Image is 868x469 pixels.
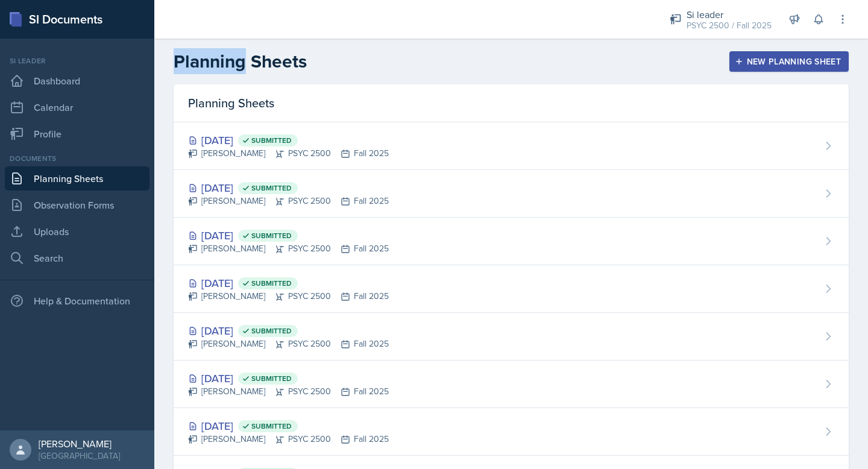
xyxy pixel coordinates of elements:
[251,326,292,336] span: Submitted
[5,55,149,66] div: Si leader
[174,218,849,265] a: [DATE] Submitted [PERSON_NAME]PSYC 2500Fall 2025
[251,421,292,431] span: Submitted
[174,51,307,72] h2: Planning Sheets
[188,338,389,350] div: [PERSON_NAME] PSYC 2500 Fall 2025
[174,313,849,360] a: [DATE] Submitted [PERSON_NAME]PSYC 2500Fall 2025
[188,323,389,339] div: [DATE]
[5,289,149,313] div: Help & Documentation
[5,95,149,119] a: Calendar
[188,418,389,434] div: [DATE]
[188,433,389,445] div: [PERSON_NAME] PSYC 2500 Fall 2025
[188,275,389,291] div: [DATE]
[251,374,292,383] span: Submitted
[39,450,120,462] div: [GEOGRAPHIC_DATA]
[174,170,849,218] a: [DATE] Submitted [PERSON_NAME]PSYC 2500Fall 2025
[687,7,772,22] div: Si leader
[5,246,149,270] a: Search
[174,122,849,170] a: [DATE] Submitted [PERSON_NAME]PSYC 2500Fall 2025
[5,166,149,190] a: Planning Sheets
[729,51,849,72] button: New Planning Sheet
[188,290,389,303] div: [PERSON_NAME] PSYC 2500 Fall 2025
[188,147,389,160] div: [PERSON_NAME] PSYC 2500 Fall 2025
[737,57,841,66] div: New Planning Sheet
[188,195,389,207] div: [PERSON_NAME] PSYC 2500 Fall 2025
[5,69,149,93] a: Dashboard
[174,360,849,408] a: [DATE] Submitted [PERSON_NAME]PSYC 2500Fall 2025
[188,180,389,196] div: [DATE]
[251,231,292,241] span: Submitted
[174,84,849,122] div: Planning Sheets
[251,279,292,288] span: Submitted
[188,370,389,386] div: [DATE]
[188,385,389,398] div: [PERSON_NAME] PSYC 2500 Fall 2025
[174,408,849,456] a: [DATE] Submitted [PERSON_NAME]PSYC 2500Fall 2025
[251,183,292,193] span: Submitted
[5,193,149,217] a: Observation Forms
[5,219,149,244] a: Uploads
[5,122,149,146] a: Profile
[5,153,149,164] div: Documents
[188,227,389,244] div: [DATE]
[251,136,292,145] span: Submitted
[174,265,849,313] a: [DATE] Submitted [PERSON_NAME]PSYC 2500Fall 2025
[188,132,389,148] div: [DATE]
[687,19,772,32] div: PSYC 2500 / Fall 2025
[39,438,120,450] div: [PERSON_NAME]
[188,242,389,255] div: [PERSON_NAME] PSYC 2500 Fall 2025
